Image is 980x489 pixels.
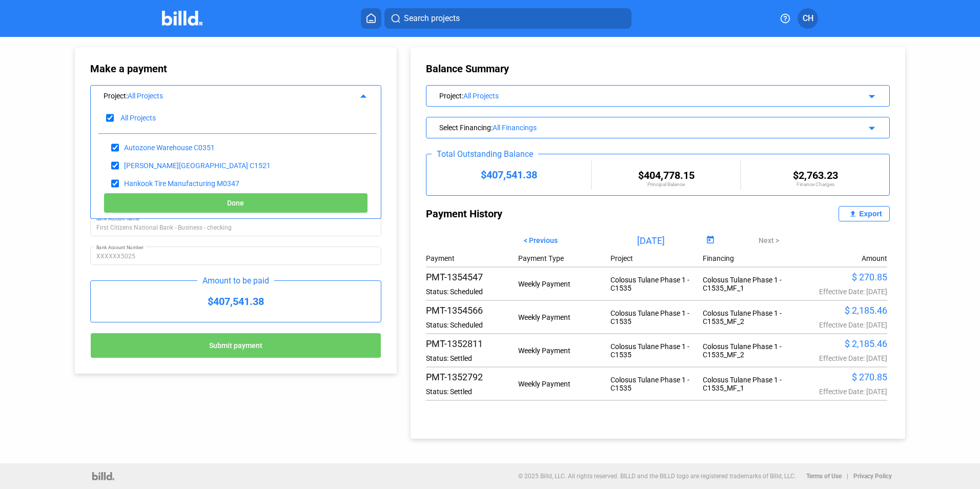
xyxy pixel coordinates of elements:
div: Status: Scheduled [426,321,518,329]
div: Status: Scheduled [426,288,518,296]
div: Payment [426,254,518,262]
span: Next > [759,236,779,244]
div: All Financings [493,124,833,132]
span: Search projects [404,12,460,25]
div: PMT-1354566 [426,305,518,316]
div: All Projects [120,114,156,122]
div: Effective Date: [DATE] [795,321,887,329]
button: Open calendar [704,234,718,248]
div: PMT-1354547 [426,272,518,282]
div: $ 2,185.46 [795,338,887,349]
div: Colosus Tulane Phase 1 - C1535 [610,342,703,359]
div: All Projects [128,92,342,100]
div: Colosus Tulane Phase 1 - C1535_MF_1 [703,376,795,392]
div: Export [859,210,882,218]
span: : [126,92,128,100]
b: Privacy Policy [853,473,892,480]
div: PMT-1352811 [426,338,518,349]
div: Status: Settled [426,388,518,396]
div: $407,541.38 [426,169,591,181]
div: Weekly Payment [518,313,610,321]
div: Colosus Tulane Phase 1 - C1535_MF_1 [703,276,795,292]
div: Amount [862,254,887,262]
div: Colosus Tulane Phase 1 - C1535 [610,376,703,392]
mat-icon: arrow_drop_down [864,120,876,133]
div: Autozone Warehouse C0351 [124,144,215,152]
div: Payment Type [518,254,610,262]
button: Next > [751,232,787,249]
span: Submit payment [209,342,262,350]
div: Finance Charges [741,181,889,187]
div: Select Financing [439,121,833,132]
img: Billd Company Logo [162,11,202,26]
span: CH [803,12,813,25]
span: : [462,92,463,100]
div: Project [439,90,833,100]
div: $407,541.38 [91,281,381,322]
div: Weekly Payment [518,280,610,288]
div: PMT-1352792 [426,372,518,382]
div: Financing [703,254,795,262]
mat-icon: arrow_drop_down [864,89,876,101]
button: Search projects [384,8,631,29]
p: | [847,473,848,480]
div: $ 270.85 [795,372,887,382]
div: Total Outstanding Balance [432,149,538,159]
mat-icon: arrow_drop_up [356,89,368,101]
div: $ 2,185.46 [795,305,887,316]
div: Colosus Tulane Phase 1 - C1535_MF_2 [703,342,795,359]
div: Project [104,90,342,100]
div: Effective Date: [DATE] [795,288,887,296]
button: Export [839,206,890,221]
p: © 2025 Billd, LLC. All rights reserved. BILLD and the BILLD logo are registered trademarks of Bil... [518,473,796,480]
div: Colosus Tulane Phase 1 - C1535 [610,309,703,325]
button: Submit payment [90,333,381,358]
div: Weekly Payment [518,380,610,388]
div: Make a payment [90,63,265,75]
div: Project [610,254,703,262]
div: $ 270.85 [795,272,887,282]
span: < Previous [524,236,558,244]
div: $404,778.15 [592,169,740,181]
div: All Projects [463,92,833,100]
div: Principal Balance [592,181,740,187]
div: Hankook Tire Manufacturing M0347 [124,179,239,188]
div: Effective Date: [DATE] [795,354,887,362]
div: Balance Summary [426,63,890,75]
img: logo [92,472,114,480]
span: Done [227,199,244,208]
div: Amount to be paid [197,276,274,286]
b: Terms of Use [806,473,842,480]
div: Weekly Payment [518,347,610,355]
div: [PERSON_NAME][GEOGRAPHIC_DATA] C1521 [124,161,271,170]
div: Colosus Tulane Phase 1 - C1535_MF_2 [703,309,795,325]
button: < Previous [516,232,565,249]
button: Done [104,193,368,213]
div: Status: Settled [426,354,518,362]
mat-icon: file_upload [847,208,859,220]
button: CH [798,8,818,29]
div: $2,763.23 [741,169,889,181]
div: Effective Date: [DATE] [795,388,887,396]
div: Payment History [426,206,658,221]
span: : [491,124,493,132]
div: Colosus Tulane Phase 1 - C1535 [610,276,703,292]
